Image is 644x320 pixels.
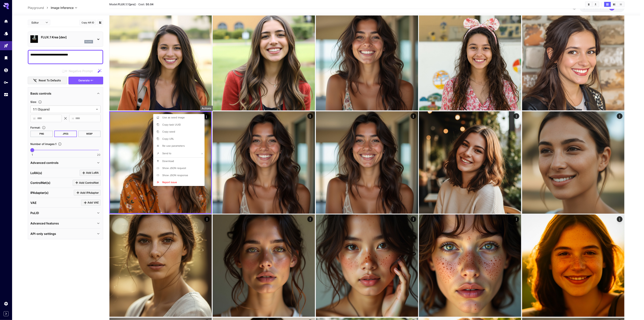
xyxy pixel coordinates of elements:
span: Copy task UUID [162,123,181,126]
span: Copy URL [162,137,174,140]
span: Report issue [162,181,177,184]
span: Re-use parameters [162,144,185,147]
span: Send to [162,152,171,155]
span: Show JSON request [162,167,186,170]
span: Use as seed image [162,116,185,119]
span: Download [162,160,174,163]
span: Show JSON response [162,174,188,177]
span: Copy seed [162,130,175,133]
div: Actions [200,106,213,111]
